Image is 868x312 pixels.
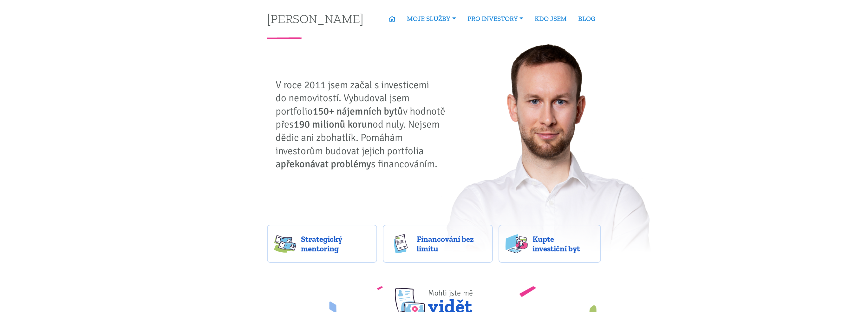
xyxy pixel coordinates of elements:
[428,288,473,298] span: Mohli jste mě
[506,234,528,253] img: flats
[390,234,412,253] img: finance
[572,11,601,26] a: BLOG
[301,234,370,253] span: Strategický mentoring
[313,105,403,117] strong: 150+ nájemních bytů
[499,225,601,263] a: Kupte investiční byt
[294,118,373,130] strong: 190 milionů korun
[281,158,371,170] strong: překonávat problémy
[529,11,572,26] a: KDO JSEM
[417,234,486,253] span: Financování bez limitu
[276,78,450,171] p: V roce 2011 jsem začal s investicemi do nemovitostí. Vybudoval jsem portfolio v hodnotě přes od n...
[532,234,594,253] span: Kupte investiční byt
[462,11,529,26] a: PRO INVESTORY
[267,225,377,263] a: Strategický mentoring
[401,11,461,26] a: MOJE SLUŽBY
[274,234,296,253] img: strategy
[383,225,493,263] a: Financování bez limitu
[267,12,363,25] a: [PERSON_NAME]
